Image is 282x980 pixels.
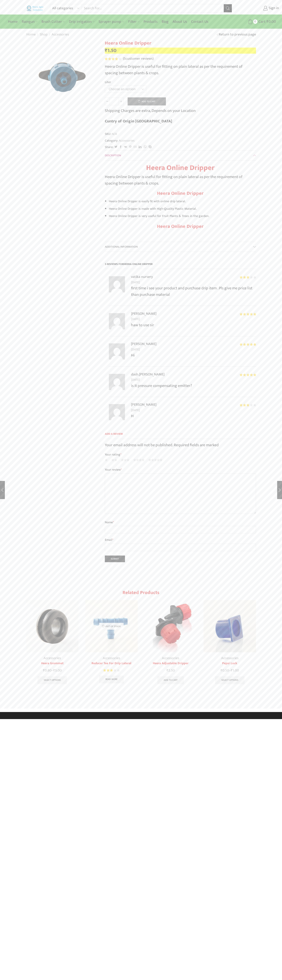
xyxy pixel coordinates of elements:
a: Heera Grommet [26,661,79,666]
span: Category: [105,138,135,143]
h2: 5 reviews for [105,262,256,269]
button: Search button [224,4,232,12]
li: Heera Online Dripper is easily fit with online drip lateral. [109,198,256,204]
span: – [204,668,256,673]
a: (5customer reviews) [123,56,154,62]
span: ₹ [53,667,55,673]
nav: Breadcrumb [26,32,69,37]
img: Heera Grommet [26,600,79,653]
a: Brush Cutter [40,17,67,26]
bdi: 5.00 [53,667,62,673]
img: Pepsi Lock [204,600,256,653]
a: Accessories [51,32,69,37]
a: Home [6,17,20,26]
a: Drip Irrigation [67,17,97,26]
a: Additional information [105,242,256,252]
div: Rated 5 out of 5 [240,373,256,376]
img: Heera Adjustable Dripper [145,600,197,653]
span: Rated out of 5 [240,276,250,279]
label: Your review [105,467,256,472]
strong: [PERSON_NAME] [131,311,156,317]
p: haw to use sir [131,322,256,328]
span: ₹ [43,667,45,673]
a: 0 Cart ₹0.00 [236,18,276,25]
span: ₹ [105,46,107,55]
img: Reducer Tee For Drip Lateral [85,600,138,653]
p: first time i see your product and purchase drip item . Pls give me price list than purchase material [131,285,256,298]
time: [DATE] [131,377,256,383]
span: 0 [253,19,257,24]
a: Accessories [162,655,179,661]
a: Raingun [20,17,40,26]
a: Sprayer pump [97,17,126,26]
span: Rated out of 5 [240,373,256,376]
b: Cuntry of Origin [GEOGRAPHIC_DATA] [105,118,172,125]
bdi: 1.00 [231,667,239,673]
span: Additional information [105,244,138,249]
div: Rated 3.00 out of 5 [103,668,120,672]
span: Related products [123,589,159,597]
button: Add to cart [128,97,166,105]
span: ₹ [231,667,233,673]
time: [DATE] [131,408,256,413]
a: Home [26,32,36,37]
span: Cart [257,19,265,24]
a: Contact Us [189,17,210,26]
label: Name [105,520,256,525]
a: Sign in [238,5,279,12]
p: H [131,413,256,419]
div: 2 / 10 [83,598,140,686]
a: Accessories [44,655,61,661]
span: Your email address will not be published. Required fields are marked [105,442,219,448]
div: Rated 3 out of 5 [240,276,256,279]
a: 3 of 5 stars [121,458,129,462]
p: Hi [131,352,256,359]
a: Blog [160,17,171,26]
time: [DATE] [131,280,256,285]
a: Select options for “Reducer Tee For Drip Lateral” [99,676,124,684]
a: Products [142,17,160,26]
span: Description [105,153,121,158]
time: [DATE] [131,317,256,322]
li: Heera Online Dripper is made with High-Quality Plastic Material. [109,206,256,212]
p: is it pressure compensating emitter? [131,383,256,389]
li: Heera Online Dripper is very useful for Fruit Plants & Trees in the garden. [109,213,256,219]
a: 2 of 5 stars [111,458,117,462]
a: Select options for “Heera Grommet” [37,676,67,684]
a: Accessories [118,138,135,143]
label: Liter [105,80,111,84]
a: Filter [126,17,142,26]
span: – [26,668,79,673]
span: Rated out of 5 based on customer ratings [105,57,119,60]
strong: [PERSON_NAME] [131,402,156,408]
p: Heera Online Dripper is useful for fitting on plain lateral as per the requirement of spacing bet... [105,63,256,76]
span: Add a review [105,432,256,439]
a: Add to cart: “Heera Adjustable Dripper” [157,676,184,684]
input: Search for... [82,4,224,12]
h1: Heera Online Dripper [105,164,256,172]
a: 1 of 5 stars [105,458,108,462]
a: Description [105,151,256,160]
span: ₹ [266,19,268,25]
span: ₹ [166,667,168,673]
time: [DATE] [131,347,256,352]
input: Submit [105,556,125,562]
a: 4 of 5 stars [133,458,145,462]
strong: [PERSON_NAME] [131,341,156,347]
div: 1 / 10 [24,598,81,687]
span: 5 [124,56,126,62]
p: Heera Online Dripper is useful for fitting on plain lateral as per the requirement of spacing bet... [105,174,256,187]
span: 5 [105,57,122,60]
p: Shipping Charges are extra, Depends on your Location [105,107,196,114]
div: 4 / 10 [201,598,258,687]
bdi: 2.50 [166,667,175,673]
span: Rated out of 5 [240,313,256,316]
div: Rated 4.20 out of 5 [105,57,121,60]
span: Share: [105,145,113,149]
a: Shop [40,32,48,37]
div: Rated 5 out of 5 [240,313,256,316]
bdi: 0.80 [43,667,51,673]
div: Rated 3 out of 5 [240,404,256,407]
label: Email [105,537,256,543]
input: Product quantity [110,98,119,105]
